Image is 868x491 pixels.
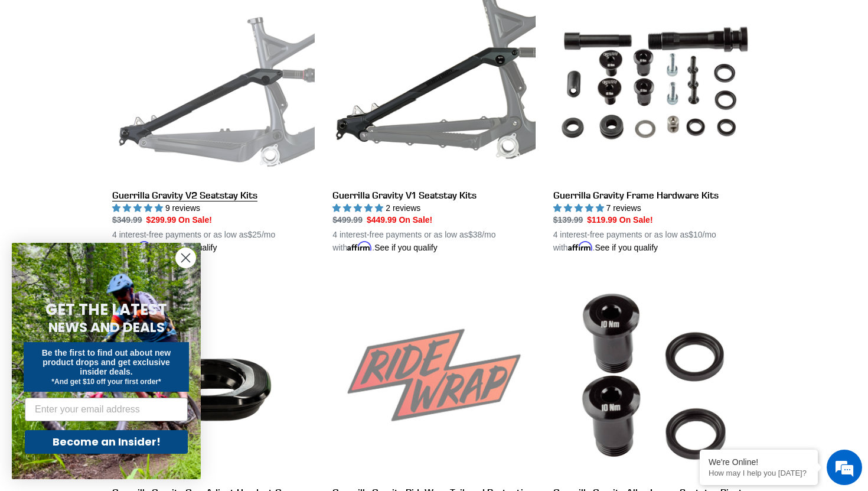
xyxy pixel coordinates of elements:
[48,318,165,337] span: NEWS AND DEALS
[68,149,163,268] span: We're online!
[175,248,196,268] button: Close dialog
[51,378,161,386] span: *And get $10 off your first order*
[194,6,222,34] div: Minimize live chat window
[25,430,188,454] button: Become an Insider!
[709,457,809,467] div: We're Online!
[42,348,171,376] span: Be the first to find out about new product drops and get exclusive insider deals.
[6,323,225,364] textarea: Type your message and hit 'Enter'
[13,65,31,83] div: Navigation go back
[38,59,67,89] img: d_696896380_company_1647369064580_696896380
[45,299,167,320] span: GET THE LATEST
[79,66,216,82] div: Chat with us now
[25,398,188,421] input: Enter your email address
[709,469,809,477] p: How may I help you today?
